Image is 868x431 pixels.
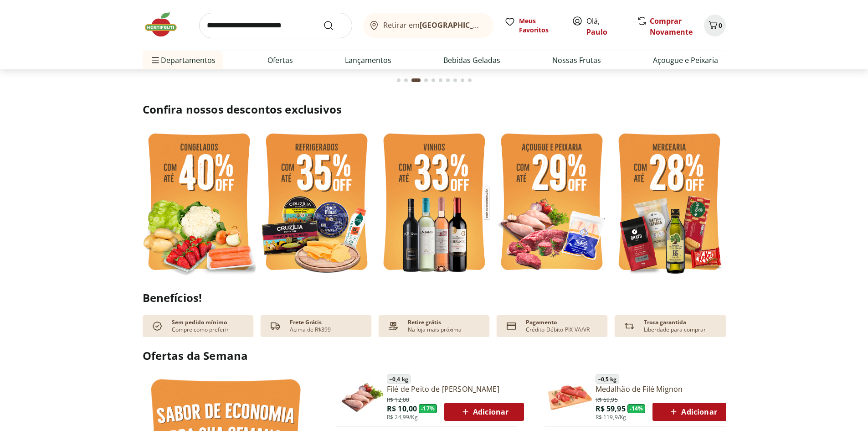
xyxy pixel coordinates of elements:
[419,404,437,413] span: - 17 %
[387,395,409,404] span: R$ 12,00
[644,326,706,333] p: Liberdade para comprar
[387,384,524,394] a: Filé de Peito de [PERSON_NAME]
[704,15,726,36] button: Carrinho
[387,414,418,421] span: R$ 24,99/Kg
[519,16,561,35] span: Meus Favoritos
[268,319,282,333] img: truck
[596,414,627,421] span: R$ 119,9/Kg
[650,16,693,37] a: Comprar Novamente
[290,326,331,333] p: Acima de R$399
[420,20,573,30] b: [GEOGRAPHIC_DATA]/[GEOGRAPHIC_DATA]
[387,374,411,384] span: ~ 0,4 kg
[339,376,383,420] img: Filé de Peito de Frango Resfriado
[290,319,322,326] p: Frete Grátis
[653,55,718,66] a: Açougue e Peixaria
[387,404,417,414] span: R$ 10,00
[596,404,626,414] span: R$ 59,95
[143,291,726,304] h2: Benefícios!
[644,319,686,326] p: Troca garantida
[430,69,437,91] button: Go to page 5 from fs-carousel
[143,11,188,38] img: Hortifruti
[386,319,401,333] img: payment
[613,128,726,279] img: mercearia
[452,69,459,91] button: Go to page 8 from fs-carousel
[199,13,352,38] input: search
[408,326,462,333] p: Na loja mais próxima
[395,69,402,91] button: Go to page 1 from fs-carousel
[402,69,410,91] button: Go to page 2 from fs-carousel
[526,326,590,333] p: Crédito-Débito-PIX-VA/VR
[150,319,164,333] img: check
[622,319,637,333] img: Devolução
[345,55,391,66] a: Lançamentos
[422,69,430,91] button: Go to page 4 from fs-carousel
[150,49,216,71] span: Departamentos
[466,69,473,91] button: Go to page 10 from fs-carousel
[363,13,493,38] button: Retirar em[GEOGRAPHIC_DATA]/[GEOGRAPHIC_DATA]
[410,69,422,91] button: Current page from fs-carousel
[378,128,491,279] img: vinho
[495,128,608,279] img: açougue
[437,69,444,91] button: Go to page 6 from fs-carousel
[596,374,619,384] span: ~ 0,5 kg
[552,55,601,66] a: Nossas Frutas
[172,326,229,333] p: Compre como preferir
[143,102,726,117] h2: Confira nossos descontos exclusivos
[444,403,524,421] button: Adicionar
[172,319,227,326] p: Sem pedido mínimo
[408,319,441,326] p: Retire grátis
[150,49,161,71] button: Menu
[719,21,722,30] span: 0
[143,348,726,363] h2: Ofertas da Semana
[444,69,452,91] button: Go to page 7 from fs-carousel
[443,55,500,66] a: Bebidas Geladas
[652,403,732,421] button: Adicionar
[627,404,646,413] span: - 14 %
[526,319,557,326] p: Pagamento
[668,406,717,417] span: Adicionar
[267,55,293,66] a: Ofertas
[143,128,256,279] img: feira
[260,128,373,279] img: refrigerados
[460,406,508,417] span: Adicionar
[459,69,466,91] button: Go to page 9 from fs-carousel
[586,27,607,37] a: Paulo
[596,384,733,394] a: Medalhão de Filé Mignon
[504,16,561,35] a: Meus Favoritos
[504,319,519,333] img: card
[596,395,618,404] span: R$ 69,95
[586,16,627,37] span: Olá,
[323,20,345,31] button: Submit Search
[383,21,484,29] span: Retirar em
